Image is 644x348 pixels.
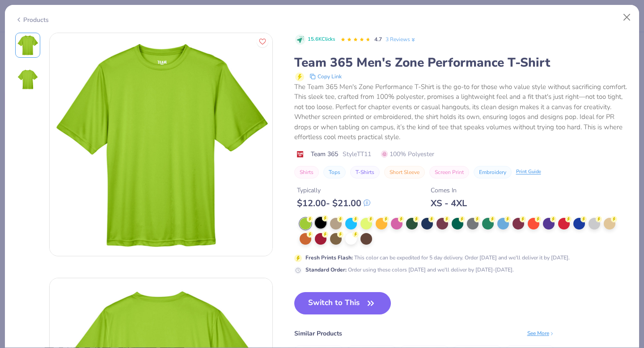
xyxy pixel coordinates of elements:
[386,35,416,43] a: 3 Reviews
[527,329,555,337] div: See More
[343,149,371,159] span: Style TT11
[297,186,370,195] div: Typically
[294,82,629,142] div: The Team 365 Men's Zone Performance T-Shirt is the go-to for those who value style without sacrif...
[431,186,467,195] div: Comes In
[429,166,469,178] button: Screen Print
[350,166,380,178] button: T-Shirts
[17,68,38,90] img: Back
[257,36,268,47] button: Like
[381,149,434,159] span: 100% Polyester
[619,9,636,26] button: Close
[311,149,338,159] span: Team 365
[384,166,425,178] button: Short Sleeve
[294,54,629,71] div: Team 365 Men's Zone Performance T-Shirt
[323,166,346,178] button: Tops
[374,36,382,43] span: 4.7
[340,33,371,47] div: 4.7 Stars
[431,198,467,209] div: XS - 4XL
[15,15,49,25] div: Products
[17,34,38,56] img: Front
[474,166,512,178] button: Embroidery
[294,166,319,178] button: Shirts
[294,292,391,314] button: Switch to This
[305,254,570,262] div: This color can be expedited for 5 day delivery. Order [DATE] and we'll deliver it by [DATE].
[307,71,344,82] button: copy to clipboard
[516,168,541,176] div: Print Guide
[305,254,353,261] strong: Fresh Prints Flash :
[305,266,514,274] div: Order using these colors [DATE] and we'll deliver by [DATE]-[DATE].
[305,266,347,273] strong: Standard Order :
[308,36,335,43] span: 15.6K Clicks
[50,33,272,256] img: Front
[294,329,342,338] div: Similar Products
[294,151,306,158] img: brand logo
[297,198,370,209] div: $ 12.00 - $ 21.00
